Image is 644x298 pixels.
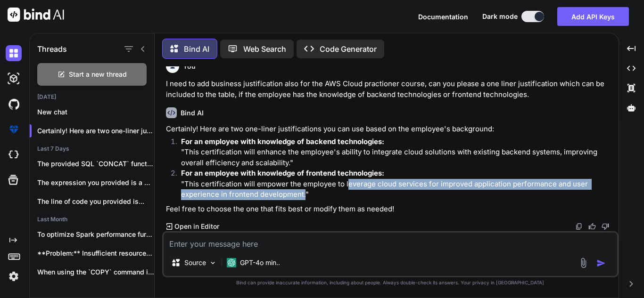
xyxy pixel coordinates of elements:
[181,137,617,169] p: "This certification will enhance the employee's ability to integrate cloud solutions with existin...
[6,71,22,87] img: darkAi-studio
[557,7,629,26] button: Add API Keys
[596,258,606,268] img: icon
[166,204,617,215] p: Feel free to choose the one that fits best or modify them as needed!
[320,43,377,55] p: Code Generator
[6,268,22,284] img: settings
[209,259,217,267] img: Pick Models
[174,222,219,231] p: Open in Editor
[69,70,127,79] span: Start a new thread
[184,43,209,55] p: Bind AI
[243,43,286,55] p: Web Search
[37,230,154,239] p: To optimize Spark performance further within the...
[37,43,67,55] h1: Threads
[482,12,518,21] span: Dark mode
[37,107,154,117] p: New chat
[162,279,619,286] p: Bind can provide inaccurate information, including about people. Always double-check its answers....
[418,13,468,21] span: Documentation
[240,258,280,267] p: GPT-4o min..
[37,178,154,187] p: The expression you provided is a SQL...
[30,93,154,101] h2: [DATE]
[37,249,154,258] p: **Problem:** Insufficient resources for the IRAS lead...
[588,223,596,230] img: like
[6,96,22,112] img: githubDark
[6,121,22,137] img: premium
[30,216,154,223] h2: Last Month
[184,258,206,267] p: Source
[8,8,64,22] img: Bind AI
[578,258,589,268] img: attachment
[181,108,204,118] h6: Bind AI
[6,147,22,163] img: cloudideIcon
[37,197,154,206] p: The line of code you provided is...
[166,124,617,135] p: Certainly! Here are two one-liner justifications you can use based on the employee's background:
[37,126,154,136] p: Certainly! Here are two one-liner justif...
[602,223,609,230] img: dislike
[37,267,154,277] p: When using the `COPY` command in a...
[37,159,154,169] p: The provided SQL `CONCAT` function appears to...
[30,145,154,153] h2: Last 7 Days
[227,258,236,267] img: GPT-4o mini
[418,12,468,22] button: Documentation
[166,79,617,100] p: I need to add business justification also for the AWS Cloud practioner course, can you please a o...
[181,137,384,146] strong: For an employee with knowledge of backend technologies:
[181,169,384,177] strong: For an employee with knowledge of frontend technologies:
[37,286,154,296] p: To handle division by zero in a...
[181,168,617,200] p: "This certification will empower the employee to leverage cloud services for improved application...
[575,223,583,230] img: copy
[183,62,196,71] h6: You
[6,45,22,61] img: darkChat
